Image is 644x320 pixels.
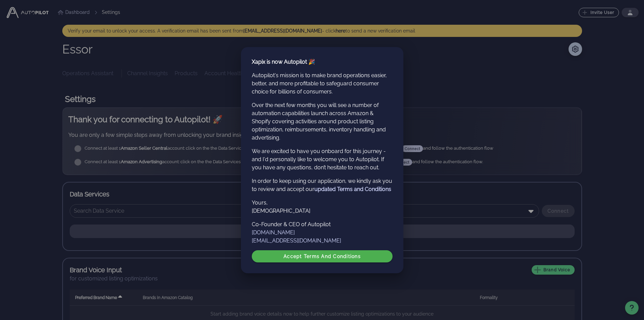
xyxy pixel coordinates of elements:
[252,177,393,193] p: In order to keep using our application, we kindly ask you to review and accept our
[252,250,393,262] button: Accept Terms and Conditions
[252,58,393,66] p: Xapix is now Autopilot 🎉
[252,147,393,172] p: We are excited to have you onboard for this journey - and I'd personally like to welcome you to A...
[252,237,341,244] a: [EMAIL_ADDRESS][DOMAIN_NAME]
[252,220,393,245] p: Co-Founder & CEO of Autopilot
[257,254,387,259] span: Accept Terms and Conditions
[252,101,393,142] p: Over the next few months you will see a number of automation capabilities launch across Amazon & ...
[314,186,391,192] a: updated Terms and Conditions
[252,71,393,96] p: Autopilot's mission is to make brand operations easier, better, and more profitable to safeguard ...
[252,199,393,215] p: Yours, [DEMOGRAPHIC_DATA]
[252,229,295,236] a: [DOMAIN_NAME]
